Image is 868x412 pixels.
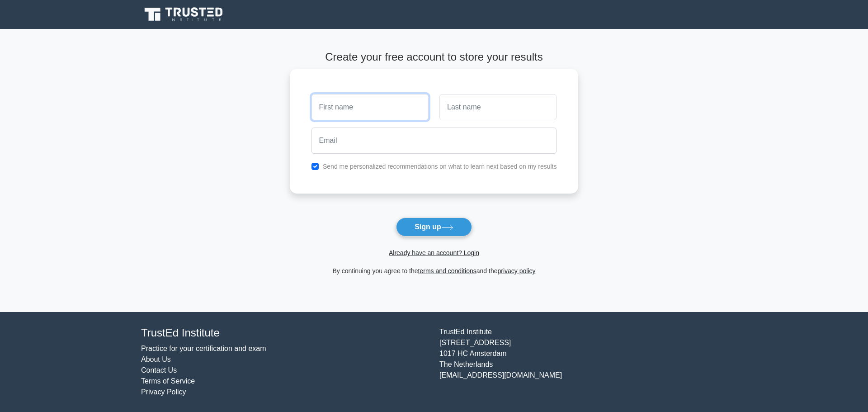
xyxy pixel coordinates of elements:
label: Send me personalized recommendations on what to learn next based on my results [323,163,557,170]
a: Contact Us [141,366,177,374]
input: Last name [439,94,557,120]
a: Already have an account? Login [389,249,479,256]
a: About Us [141,355,171,363]
h4: TrustEd Institute [141,327,429,340]
button: Sign up [396,218,472,237]
input: First name [311,94,429,120]
div: TrustEd Institute [STREET_ADDRESS] 1017 HC Amsterdam The Netherlands [EMAIL_ADDRESS][DOMAIN_NAME] [434,327,732,398]
div: By continuing you agree to the and the [284,265,584,276]
a: terms and conditions [418,267,476,275]
a: privacy policy [498,267,536,275]
h4: Create your free account to store your results [290,51,579,64]
a: Privacy Policy [141,388,186,396]
a: Practice for your certification and exam [141,345,266,352]
a: Terms of Service [141,377,195,385]
input: Email [311,128,557,154]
